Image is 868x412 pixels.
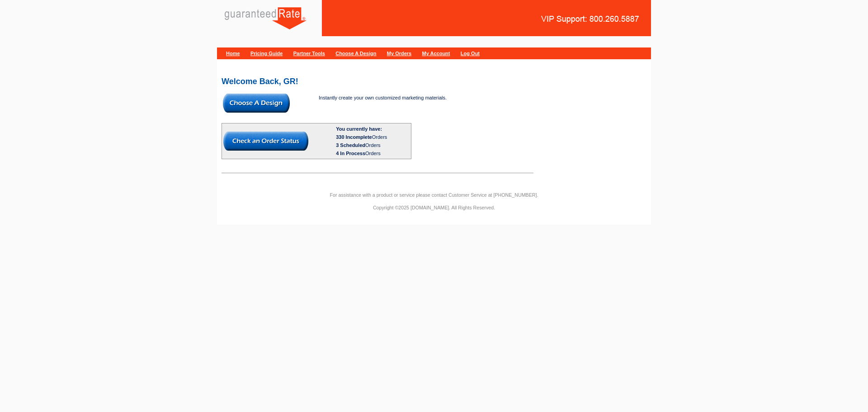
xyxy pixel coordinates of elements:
[217,191,651,199] p: For assistance with a product or service please contact Customer Service at [PHONE_NUMBER].
[461,51,480,56] a: Log Out
[293,51,325,56] a: Partner Tools
[223,94,290,113] img: button-choose-design.gif
[387,51,411,56] a: My Orders
[422,51,450,56] a: My Account
[223,132,308,151] img: button-check-order-status.gif
[217,204,651,212] p: Copyright ©2025 [DOMAIN_NAME]. All Rights Reserved.
[336,126,382,132] b: You currently have:
[226,51,240,56] a: Home
[222,77,646,85] h2: Welcome Back, GR!
[335,51,376,56] a: Choose A Design
[336,142,365,148] span: 3 Scheduled
[319,95,447,100] span: Instantly create your own customized marketing materials.
[250,51,283,56] a: Pricing Guide
[336,134,372,140] span: 330 Incomplete
[336,133,410,157] div: Orders Orders Orders
[336,151,365,156] span: 4 In Process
